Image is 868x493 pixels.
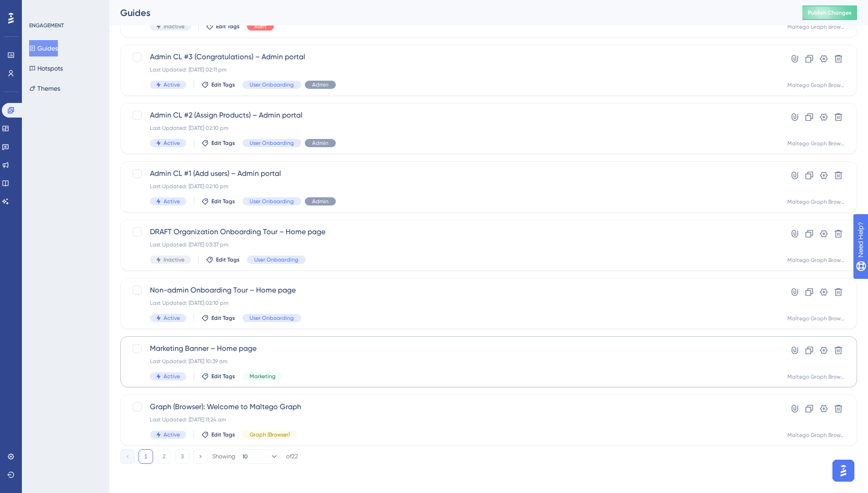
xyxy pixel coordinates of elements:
span: Active [164,81,180,88]
div: Maltego Graph Browser [787,23,846,31]
button: 2 [157,449,171,464]
span: User Onboarding [250,139,294,147]
span: Active [164,198,180,205]
button: Edit Tags [201,431,235,438]
button: Edit Tags [201,373,235,380]
div: Maltego Graph Browser [787,431,846,439]
span: Edit Tags [211,198,235,205]
span: Edit Tags [216,23,240,30]
button: Edit Tags [201,314,235,322]
button: Edit Tags [201,139,235,147]
div: Maltego Graph Browser [787,198,846,205]
button: Guides [29,40,58,56]
span: Admin [312,81,329,88]
span: Edit Tags [211,139,235,147]
div: Maltego Graph Browser [787,257,846,264]
span: Active [164,139,180,147]
button: Edit Tags [206,23,240,30]
span: Graph (Browser) [250,431,290,438]
span: Graph (Browser): Welcome to Maltego Graph [150,401,755,412]
span: Edit Tags [211,314,235,322]
div: Maltego Graph Browser [787,140,846,147]
span: Inactive [164,23,185,30]
span: Active [164,431,180,438]
div: Last Updated: [DATE] 03:37 pm [150,241,755,248]
button: Publish Changes [802,5,857,20]
span: User Onboarding [250,198,294,205]
div: Last Updated: [DATE] 11:24 am [150,416,755,423]
button: Themes [29,80,60,97]
span: Edit Tags [211,431,235,438]
div: Last Updated: [DATE] 02:11 pm [150,66,755,73]
span: 10 [242,453,248,460]
div: of 22 [286,452,298,461]
div: Maltego Graph Browser [787,82,846,89]
button: Edit Tags [201,198,235,205]
div: Last Updated: [DATE] 02:10 pm [150,299,755,307]
span: User Onboarding [250,81,294,88]
button: 10 [242,449,279,464]
div: Last Updated: [DATE] 02:10 pm [150,183,755,190]
span: Edit Tags [211,373,235,380]
button: 3 [175,449,190,464]
div: ENGAGEMENT [29,22,64,29]
div: Last Updated: [DATE] 02:10 pm [150,124,755,132]
div: Showing [212,452,235,461]
div: Maltego Graph Browser [787,373,846,380]
span: Edit Tags [216,256,240,263]
span: Publish Changes [808,9,852,16]
div: Maltego Graph Browser [787,315,846,322]
span: Alert [254,23,267,30]
span: Active [164,314,180,322]
span: Non-admin Onboarding Tour – Home page [150,285,755,296]
button: Edit Tags [201,81,235,88]
span: User Onboarding [254,256,298,263]
button: Edit Tags [206,256,240,263]
span: Need Help? [21,2,57,13]
span: Admin CL #2 (Assign Products) – Admin portal [150,110,755,121]
span: Admin [312,139,329,147]
div: Last Updated: [DATE] 10:39 am [150,358,755,365]
iframe: UserGuiding AI Assistant Launcher [830,457,857,484]
span: Marketing Banner – Home page [150,343,755,354]
button: Hotspots [29,60,63,77]
div: Guides [120,6,780,19]
span: DRAFT Organization Onboarding Tour – Home page [150,226,755,237]
span: Active [164,373,180,380]
button: 1 [139,449,153,464]
span: Edit Tags [211,81,235,88]
span: Admin CL #1 (Add users) – Admin portal [150,168,755,179]
span: User Onboarding [250,314,294,322]
span: Admin [312,198,329,205]
span: Marketing [250,373,276,380]
span: Inactive [164,256,185,263]
span: Admin CL #3 (Congratulations) – Admin portal [150,51,755,62]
